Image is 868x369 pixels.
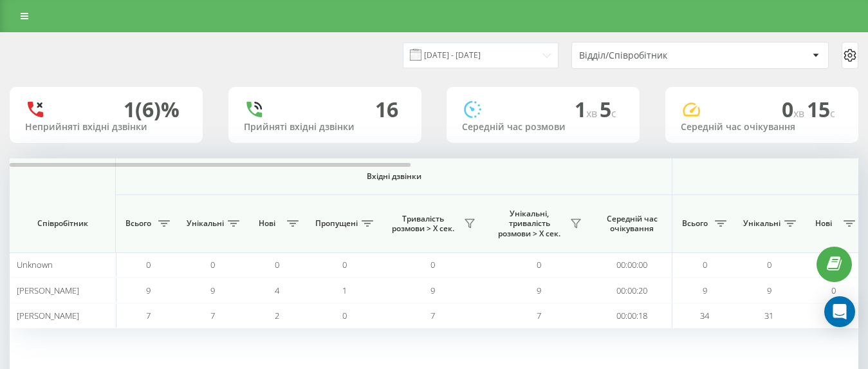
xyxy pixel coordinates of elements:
div: Середній час очікування [681,122,843,133]
span: 9 [537,285,541,296]
span: Унікальні [187,218,224,229]
span: c [611,106,616,120]
span: c [830,106,835,120]
span: 0 [342,259,347,270]
span: 7 [430,310,435,321]
div: Прийняті вхідні дзвінки [244,122,406,133]
span: 15 [807,95,835,123]
span: Середній час очікування [602,214,662,234]
span: [PERSON_NAME] [17,285,79,296]
span: 9 [767,285,771,296]
span: 7 [537,310,541,321]
span: 31 [764,310,773,321]
span: 0 [210,259,215,270]
td: 00:00:00 [592,252,672,278]
span: 7 [146,310,151,321]
span: 7 [210,310,215,321]
span: 9 [146,285,151,296]
div: Неприйняті вхідні дзвінки [25,122,187,133]
div: Середній час розмови [462,122,624,133]
span: 2 [275,310,279,321]
span: Унікальні, тривалість розмови > Х сек. [492,209,566,239]
td: 00:00:20 [592,278,672,303]
span: Вхідні дзвінки [149,171,638,182]
span: 0 [703,259,707,270]
span: 1 [342,285,347,296]
span: 9 [430,285,435,296]
span: 0 [275,259,279,270]
span: 0 [767,259,771,270]
span: 34 [700,310,709,321]
span: 0 [831,285,836,296]
span: 0 [430,259,435,270]
span: Пропущені [315,218,358,229]
td: 00:00:18 [592,303,672,328]
div: 1 (6)% [124,97,180,122]
span: 9 [703,285,707,296]
span: Всього [122,218,154,229]
div: Відділ/Співробітник [579,50,733,61]
span: хв [586,106,600,120]
span: 0 [537,259,541,270]
span: Співробітник [21,218,104,229]
span: Unknown [17,259,53,270]
span: Тривалість розмови > Х сек. [386,214,460,234]
span: Унікальні [743,218,780,229]
span: хв [793,106,807,120]
div: 16 [375,97,398,122]
span: 0 [342,310,347,321]
span: 9 [210,285,215,296]
span: Всього [679,218,711,229]
span: 0 [146,259,151,270]
span: Нові [808,218,840,229]
span: 4 [275,285,279,296]
span: 1 [575,95,600,123]
div: Open Intercom Messenger [824,296,855,327]
span: [PERSON_NAME] [17,310,79,321]
span: Нові [251,218,283,229]
span: 5 [600,95,616,123]
span: 0 [782,95,807,123]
